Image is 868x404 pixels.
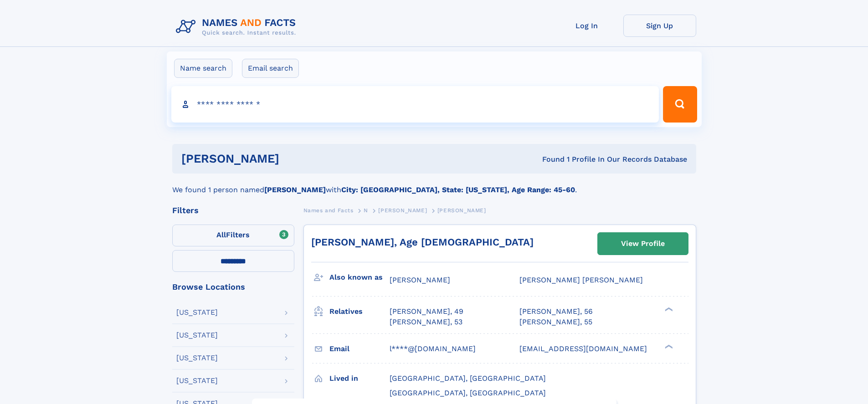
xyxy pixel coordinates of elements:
[174,59,232,78] label: Name search
[390,317,462,327] a: [PERSON_NAME], 53
[329,304,390,319] h3: Relatives
[519,317,592,327] a: [PERSON_NAME], 55
[172,174,696,195] div: We found 1 person named with .
[329,341,390,357] h3: Email
[623,15,696,37] a: Sign Up
[341,185,575,194] b: City: [GEOGRAPHIC_DATA], State: [US_STATE], Age Range: 45-60
[311,236,534,248] a: [PERSON_NAME], Age [DEMOGRAPHIC_DATA]
[172,225,294,246] label: Filters
[303,205,354,216] a: Names and Facts
[216,230,226,239] span: All
[329,270,390,285] h3: Also known as
[329,371,390,386] h3: Lived in
[390,374,546,383] span: [GEOGRAPHIC_DATA], [GEOGRAPHIC_DATA]
[172,206,294,215] div: Filters
[176,354,218,362] div: [US_STATE]
[437,207,486,214] span: [PERSON_NAME]
[264,185,326,194] b: [PERSON_NAME]
[364,205,368,216] a: N
[181,153,411,164] h1: [PERSON_NAME]
[663,86,697,123] button: Search Button
[378,205,427,216] a: [PERSON_NAME]
[598,233,688,255] a: View Profile
[242,59,299,78] label: Email search
[519,307,593,317] a: [PERSON_NAME], 56
[390,276,450,284] span: [PERSON_NAME]
[519,276,643,284] span: [PERSON_NAME] [PERSON_NAME]
[172,283,294,291] div: Browse Locations
[378,207,427,214] span: [PERSON_NAME]
[176,332,218,339] div: [US_STATE]
[172,15,303,39] img: Logo Names and Facts
[171,86,659,123] input: search input
[550,15,623,37] a: Log In
[176,377,218,384] div: [US_STATE]
[390,307,463,317] a: [PERSON_NAME], 49
[663,343,673,349] div: ❯
[390,389,546,397] span: [GEOGRAPHIC_DATA], [GEOGRAPHIC_DATA]
[663,307,673,312] div: ❯
[176,309,218,316] div: [US_STATE]
[621,233,665,254] div: View Profile
[411,154,687,164] div: Found 1 Profile In Our Records Database
[364,207,368,214] span: N
[519,344,647,353] span: [EMAIL_ADDRESS][DOMAIN_NAME]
